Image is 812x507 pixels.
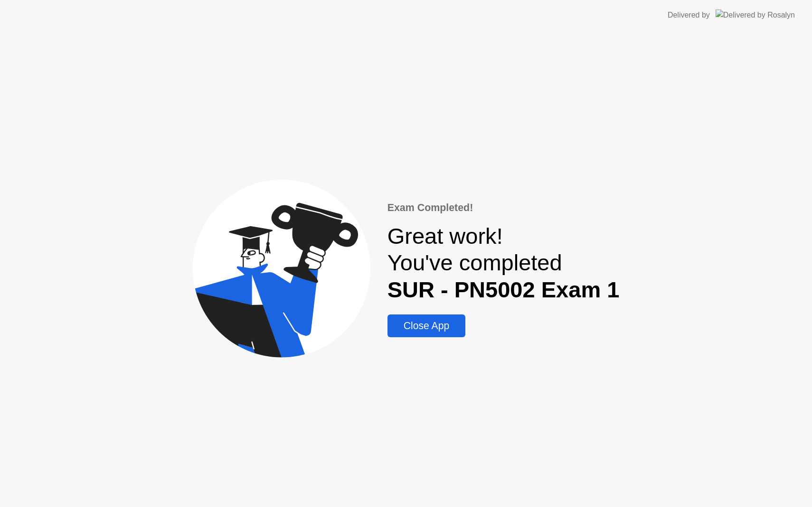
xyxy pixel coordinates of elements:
b: SUR - PN5002 Exam 1 [387,277,620,302]
div: Exam Completed! [387,200,620,215]
img: Delivered by Rosalyn [716,9,795,20]
button: Close App [387,314,465,337]
div: Close App [390,320,463,332]
div: Great work! You've completed [387,223,620,303]
div: Delivered by [668,9,710,21]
